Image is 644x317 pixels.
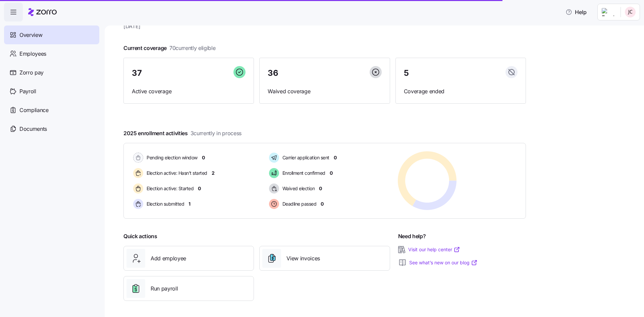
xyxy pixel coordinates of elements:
[19,50,46,58] span: Employees
[145,201,184,207] span: Election submitted
[4,101,99,119] a: Compliance
[132,69,142,77] span: 37
[280,185,315,192] span: Waived election
[268,69,278,77] span: 36
[19,125,47,133] span: Documents
[4,82,99,101] a: Payroll
[19,87,36,96] span: Payroll
[625,7,636,17] img: 6a057c79b0215197f4e0f4d635e1f31e
[191,129,241,138] span: 3 currently in process
[123,129,241,138] span: 2025 enrollment activities
[19,68,44,77] span: Zorro pay
[123,232,157,241] span: Quick actions
[4,119,99,138] a: Documents
[319,185,322,192] span: 0
[151,254,186,263] span: Add employee
[602,8,615,16] img: Employer logo
[19,31,42,39] span: Overview
[286,254,320,263] span: View invoices
[280,170,325,176] span: Enrollment confirmed
[145,170,207,176] span: Election active: Hasn't started
[4,25,99,44] a: Overview
[404,69,409,77] span: 5
[123,44,216,52] span: Current coverage
[408,246,460,253] a: Visit our help center
[409,259,478,266] a: See what’s new on our blog
[212,170,215,176] span: 2
[132,87,246,96] span: Active coverage
[4,44,99,63] a: Employees
[169,44,216,52] span: 70 currently eligible
[4,63,99,82] a: Zorro pay
[280,201,317,207] span: Deadline passed
[560,5,592,19] button: Help
[145,154,198,161] span: Pending election window
[202,154,205,161] span: 0
[19,106,49,114] span: Compliance
[334,154,337,161] span: 0
[198,185,201,192] span: 0
[145,185,194,192] span: Election active: Started
[151,284,178,293] span: Run payroll
[280,154,329,161] span: Carrier application sent
[189,201,191,207] span: 1
[268,87,381,96] span: Waived coverage
[404,87,518,96] span: Coverage ended
[330,170,333,176] span: 0
[566,8,587,16] span: Help
[321,201,324,207] span: 0
[398,232,426,241] span: Need help?
[123,22,526,31] span: [DATE]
